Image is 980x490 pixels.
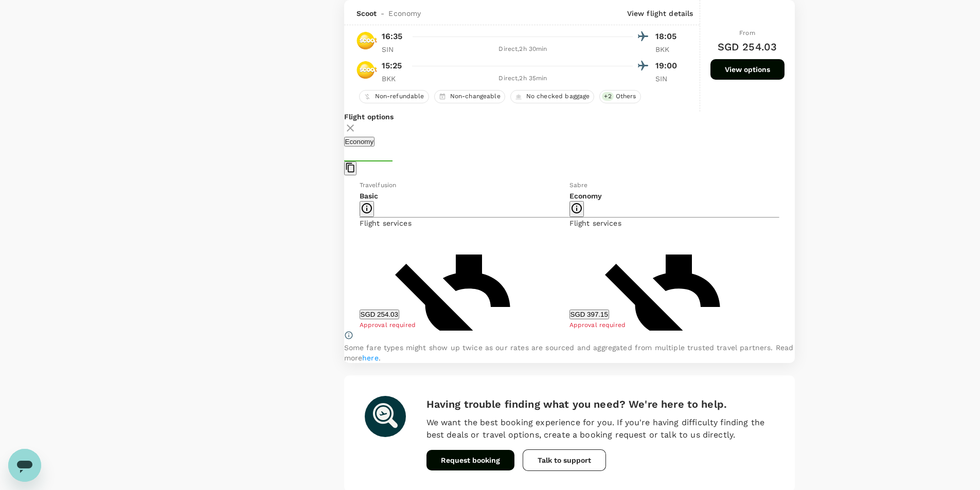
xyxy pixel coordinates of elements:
span: Travelfusion [360,182,397,189]
p: SIN [655,74,681,84]
span: - [377,8,388,19]
iframe: Button to launch messaging window [8,449,41,482]
p: Basic [360,191,569,201]
p: 18:05 [655,30,681,43]
div: Direct , 2h 35min [414,74,633,84]
div: Non-changeable [434,90,505,103]
span: Flight services [360,219,412,227]
p: 15:25 [382,60,402,72]
p: Some fare types might show up twice as our rates are sourced and aggregated from multiple trusted... [344,342,795,363]
button: SGD 254.03 [360,310,399,319]
button: Request booking [426,450,514,470]
a: here [362,354,379,362]
button: View options [710,59,785,80]
p: Economy [569,191,779,201]
h6: SGD 254.03 [718,39,777,55]
span: Approval required [360,321,416,329]
button: Economy [344,137,375,147]
div: Non-refundable [359,90,429,103]
div: Direct , 2h 30min [414,44,633,55]
span: Economy [388,8,421,19]
span: Sabre [569,182,588,189]
p: Flight options [344,112,795,122]
p: View flight details [627,8,693,19]
p: BKK [382,74,407,84]
span: Non-refundable [371,92,429,101]
span: Others [612,92,640,101]
img: TR [357,30,377,51]
span: From [739,29,755,37]
button: SGD 397.15 [569,310,609,319]
p: 19:00 [655,60,681,72]
span: No checked baggage [522,92,594,101]
p: SIN [382,44,407,55]
span: Non-changeable [446,92,505,101]
p: We want the best booking experience for you. If you're having difficulty finding the best deals o... [426,416,774,441]
img: TR [357,60,377,80]
span: + 2 [602,92,613,101]
span: Approval required [569,321,626,329]
button: Talk to support [523,449,606,471]
p: 16:35 [382,30,403,43]
div: No checked baggage [510,90,595,103]
span: Flight services [569,219,621,227]
p: BKK [655,44,681,55]
h6: Having trouble finding what you need? We're here to help. [426,396,774,412]
span: Scoot [357,8,377,19]
div: +2Others [599,90,640,103]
